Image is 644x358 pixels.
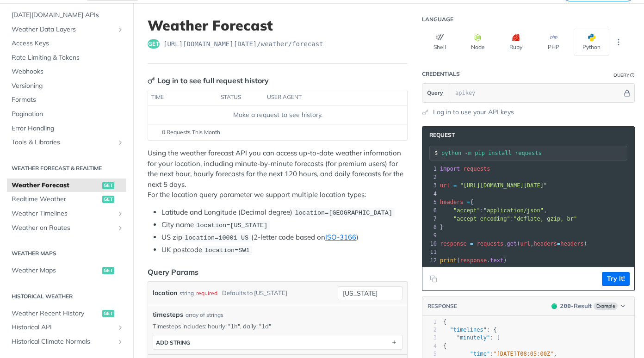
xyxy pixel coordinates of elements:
[440,182,450,189] span: url
[12,223,114,233] span: Weather on Routes
[161,220,408,230] li: City name
[12,266,100,275] span: Weather Maps
[422,206,438,215] div: 6
[422,256,438,265] div: 12
[440,207,547,214] span: : ,
[490,257,503,264] span: text
[153,335,402,349] button: ADD string
[507,241,517,247] span: get
[7,164,126,173] h2: Weather Forecast & realtime
[443,327,497,333] span: : {
[117,338,124,346] button: Show subpages for Historical Climate Normals
[613,72,629,79] div: Query
[460,257,487,264] span: response
[7,65,126,79] a: Webhooks
[180,286,194,300] div: string
[148,266,198,278] div: Query Params
[443,319,446,325] span: {
[152,110,403,120] div: Make a request to see history.
[440,257,507,264] span: ( . )
[196,286,217,300] div: required
[483,207,544,214] span: "application/json"
[594,302,618,310] span: Example
[12,323,114,332] span: Historical API
[464,166,490,172] span: requests
[102,267,114,274] span: get
[264,90,389,105] th: user agent
[602,272,630,286] button: Try It!
[7,179,126,192] a: Weather Forecastget
[440,241,467,247] span: response
[156,339,190,346] div: ADD string
[7,207,126,221] a: Weather TimelinesShow subpages for Weather Timelines
[12,53,124,62] span: Rate Limiting & Tokens
[153,322,402,330] p: Timesteps includes: hourly: "1h", daily: "1d"
[613,72,635,79] div: QueryInformation
[102,310,114,317] span: get
[153,310,183,320] span: timesteps
[514,216,577,222] span: "deflate, gzip, br"
[12,67,124,76] span: Webhooks
[148,17,408,34] h1: Weather Forecast
[186,311,223,319] div: array of strings
[12,39,124,48] span: Access Keys
[148,77,155,84] svg: Key
[7,249,126,258] h2: Weather Maps
[161,245,408,255] li: UK postcode
[427,272,440,286] button: Copy to clipboard
[443,351,557,357] span: : ,
[443,343,446,349] span: {
[547,302,630,311] button: 200200-ResultExample
[422,84,448,102] button: Query
[7,264,126,278] a: Weather Mapsget
[161,232,408,243] li: US zip (2-letter code based on )
[477,241,504,247] span: requests
[148,148,408,200] p: Using the weather forecast API you can access up-to-date weather information for your location, i...
[7,37,126,50] a: Access Keys
[422,215,438,223] div: 7
[422,318,437,326] div: 1
[630,73,635,78] i: Information
[612,35,625,49] button: More Languages
[533,241,557,247] span: headers
[7,51,126,65] a: Rate Limiting & Tokens
[204,247,249,254] span: location=SW1
[422,350,437,358] div: 5
[117,324,124,331] button: Show subpages for Historical API
[7,93,126,107] a: Formats
[12,209,114,218] span: Weather Timelines
[622,88,632,98] button: Hide
[117,210,124,217] button: Show subpages for Weather Timelines
[7,335,126,349] a: Historical Climate NormalsShow subpages for Historical Climate Normals
[12,25,114,34] span: Weather Data Layers
[422,326,437,334] div: 2
[7,221,126,235] a: Weather on RoutesShow subpages for Weather on Routes
[551,303,557,309] span: 200
[7,107,126,121] a: Pagination
[498,29,533,56] button: Ruby
[148,39,160,49] span: get
[422,165,438,173] div: 1
[12,138,114,147] span: Tools & Libraries
[433,107,514,117] a: Log in to use your API keys
[196,222,267,229] span: location=[US_STATE]
[451,84,622,102] input: apikey
[440,224,443,230] span: }
[117,224,124,232] button: Show subpages for Weather on Routes
[443,334,500,341] span: : [
[7,23,126,37] a: Weather Data LayersShow subpages for Weather Data Layers
[295,210,392,216] span: location=[GEOGRAPHIC_DATA]
[427,89,443,97] span: Query
[422,16,453,23] div: Language
[460,182,547,189] span: "[URL][DOMAIN_NAME][DATE]"
[12,309,100,318] span: Weather Recent History
[217,90,264,105] th: status
[422,181,438,190] div: 3
[560,241,584,247] span: headers
[493,351,553,357] span: "[DATE]T08:05:00Z"
[440,199,464,205] span: headers
[12,110,124,119] span: Pagination
[453,216,510,222] span: "accept-encoding"
[161,207,408,218] li: Latitude and Longitude (Decimal degree)
[560,302,592,311] div: - Result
